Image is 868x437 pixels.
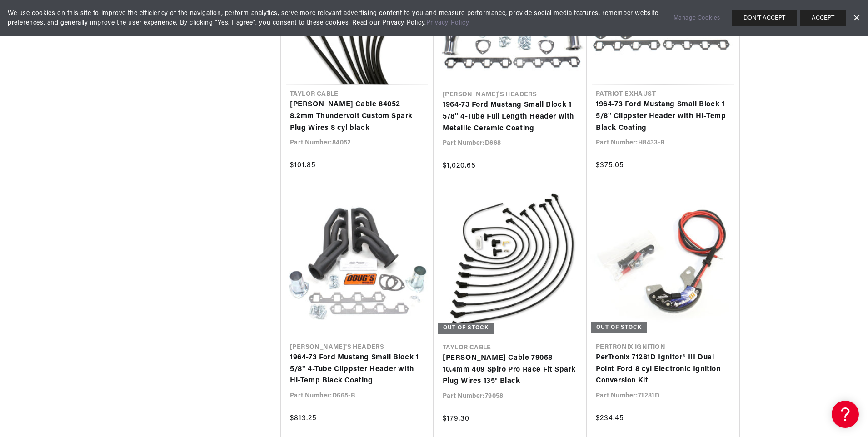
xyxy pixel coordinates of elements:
a: Dismiss Banner [849,11,863,25]
a: PerTronix 71281D Ignitor® III Dual Point Ford 8 cyl Electronic Ignition Conversion Kit [596,352,730,387]
a: [PERSON_NAME] Cable 84052 8.2mm Thundervolt Custom Spark Plug Wires 8 cyl black [290,99,424,134]
button: DON'T ACCEPT [732,10,797,26]
a: [PERSON_NAME] Cable 79058 10.4mm 409 Spiro Pro Race Fit Spark Plug Wires 135° Black [443,353,578,387]
a: Privacy Policy. [426,20,470,26]
a: 1964-73 Ford Mustang Small Block 1 5/8" 4-Tube Full Length Header with Metallic Ceramic Coating [443,99,578,134]
a: 1964-73 Ford Mustang Small Block 1 5/8" 4-Tube Clippster Header with Hi-Temp Black Coating [290,352,424,387]
a: Manage Cookies [673,14,720,23]
span: We use cookies on this site to improve the efficiency of the navigation, perform analytics, serve... [8,9,661,28]
button: ACCEPT [800,10,846,26]
a: 1964-73 Ford Mustang Small Block 1 5/8" Clippster Header with Hi-Temp Black Coating [596,99,730,134]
